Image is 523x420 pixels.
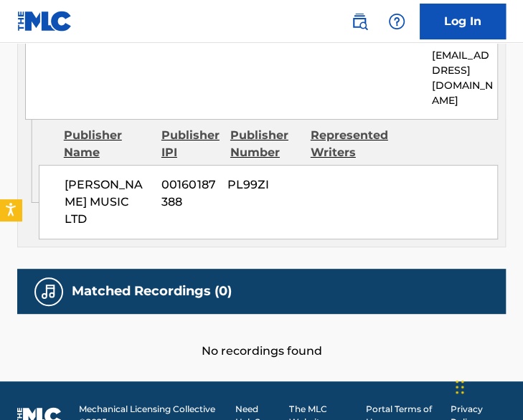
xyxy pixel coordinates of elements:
iframe: Chat Widget [451,351,523,420]
div: Represented Writers [311,127,388,161]
div: No recordings found [17,314,506,360]
p: [EMAIL_ADDRESS][DOMAIN_NAME] [431,48,497,108]
span: [PERSON_NAME] MUSIC LTD [65,176,151,228]
span: PL99ZI [227,176,297,194]
div: Drag [456,366,464,409]
h5: Matched Recordings (0) [72,283,232,300]
div: Publisher IPI [161,127,220,161]
span: 00160187388 [161,176,217,211]
img: MLC Logo [17,11,72,32]
a: Log In [420,4,506,39]
img: search [351,13,368,30]
div: Publisher Name [64,127,151,161]
a: Public Search [345,7,374,36]
div: Publisher Number [230,127,300,161]
img: Matched Recordings [40,283,57,300]
img: help [388,13,405,30]
div: Help [382,7,411,36]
